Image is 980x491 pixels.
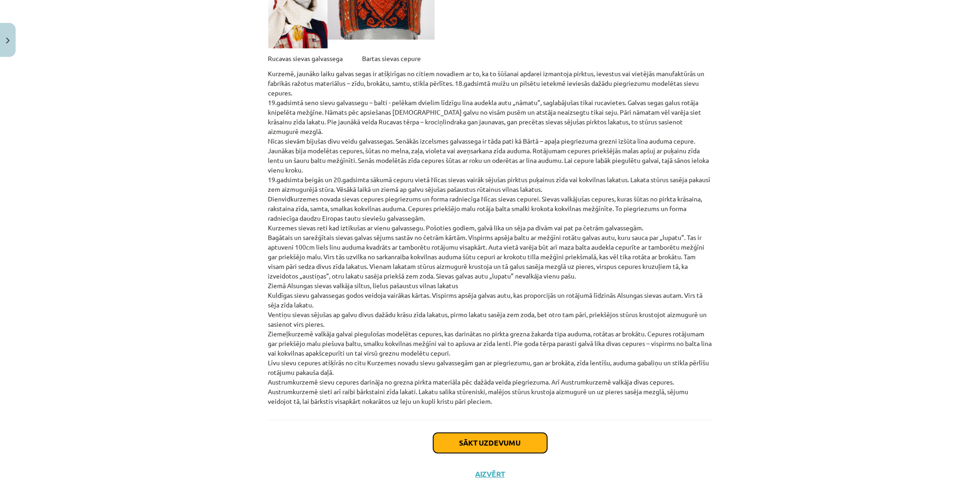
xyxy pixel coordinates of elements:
img: icon-close-lesson-0947bae3869378f0d4975bcd49f059093ad1ed9edebbc8119c70593378902aed.svg [6,38,10,44]
button: Sākt uzdevumu [433,433,547,453]
p: Rucavas sievas galvassega Bartas sievas cepure [268,54,712,63]
p: Kurzemē, jaunāko laiku galvas segas ir atšķirīgas no citiem novadiem ar to, ka to šūšanai apdarei... [268,69,712,406]
button: Aizvērt [473,469,508,479]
